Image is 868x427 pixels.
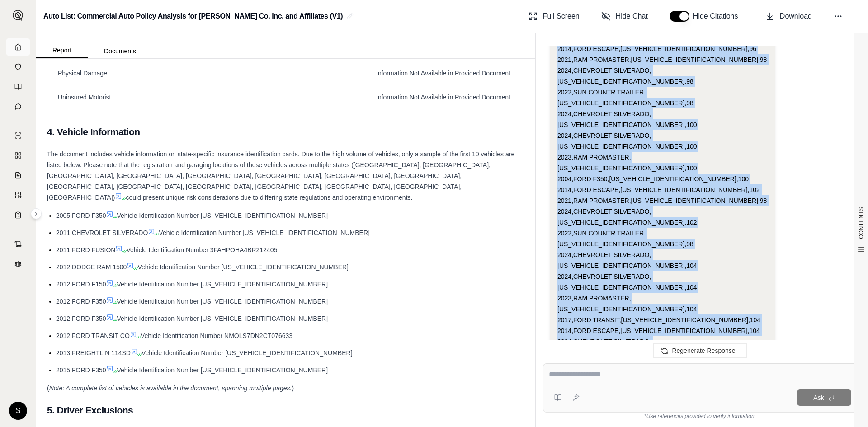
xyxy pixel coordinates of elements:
a: Single Policy [6,127,30,145]
span: 2022,SUN COUNTR TRAILER,[US_VEHICLE_IDENTIFICATION_NUMBER],98 [557,230,693,248]
span: 2012 FORD F350 [56,315,106,322]
span: ( [47,385,49,392]
span: 2011 CHEVROLET SILVERADO [56,229,148,236]
a: Documents Vault [6,58,30,76]
span: 2024,CHEVROLET SILVERADO,[US_VEHICLE_IDENTIFICATION_NUMBER],104 [557,338,697,356]
span: Physical Damage [58,70,107,77]
a: Claim Coverage [6,166,30,184]
span: 2024,CHEVROLET SILVERADO,[US_VEHICLE_IDENTIFICATION_NUMBER],100 [557,110,697,128]
span: 2013 FREIGHTLIN 114SD [56,349,131,357]
span: Ask [813,394,824,401]
span: 2015 FORD F350 [56,366,106,374]
span: Information Not Available in Provided Document [376,70,510,77]
button: Expand sidebar [31,208,42,219]
span: 2022,SUN COUNTR TRAILER,[US_VEHICLE_IDENTIFICATION_NUMBER],98 [557,89,693,107]
span: 2012 DODGE RAM 1500 [56,263,127,271]
div: *Use references provided to verify information. [543,413,857,420]
span: 2012 FORD TRANSIT CO [56,332,130,339]
span: 2005 FORD F350 [56,212,106,219]
span: 2012 FORD F150 [56,281,106,288]
a: Custom Report [6,186,30,204]
h2: 4. Vehicle Information [47,122,524,141]
a: Home [6,38,30,56]
span: Vehicle Identification Number [US_VEHICLE_IDENTIFICATION_NUMBER] [137,263,349,271]
span: 2012 FORD F350 [56,298,106,305]
span: 2024,CHEVROLET SILVERADO,[US_VEHICLE_IDENTIFICATION_NUMBER],104 [557,251,697,269]
span: 2023,RAM PROMASTER,[US_VEHICLE_IDENTIFICATION_NUMBER],104 [557,295,697,313]
div: S [9,402,27,420]
button: Hide Chat [598,7,651,25]
a: Coverage Table [6,206,30,224]
span: 2021,RAM PROMASTER,[US_VEHICLE_IDENTIFICATION_NUMBER],98 [557,197,767,204]
button: Expand sidebar [9,6,27,24]
span: Download [780,11,812,22]
span: ) [292,385,294,392]
span: Vehicle Identification Number [US_VEHICLE_IDENTIFICATION_NUMBER] [159,229,370,236]
button: Regenerate Response [653,343,746,358]
span: 2014,FORD ESCAPE,[US_VEHICLE_IDENTIFICATION_NUMBER],96 [557,45,756,52]
span: Hide Citations [693,11,744,22]
a: Chat [6,98,30,116]
span: The document includes vehicle information on state-specific insurance identification cards. Due t... [47,150,514,201]
h2: Auto List: Commercial Auto Policy Analysis for [PERSON_NAME] Co, Inc. and Affiliates (V1) [43,8,343,24]
span: could present unique risk considerations due to differing state regulations and operating environ... [126,194,412,201]
span: Vehicle Identification Number 3FAHPOHA4BR212405 [126,246,277,253]
button: Download [762,7,816,25]
button: Documents [88,44,152,58]
span: 2014,FORD ESCAPE,[US_VEHICLE_IDENTIFICATION_NUMBER],102 [557,186,760,193]
button: Full Screen [525,7,583,25]
span: 2024,CHEVROLET SILVERADO,[US_VEHICLE_IDENTIFICATION_NUMBER],100 [557,132,697,150]
span: Vehicle Identification Number [US_VEHICLE_IDENTIFICATION_NUMBER] [117,366,328,374]
span: Vehicle Identification Number [US_VEHICLE_IDENTIFICATION_NUMBER] [142,349,353,357]
span: Uninsured Motorist [58,94,111,101]
a: Legal Search Engine [6,255,30,273]
a: Prompt Library [6,78,30,96]
span: Hide Chat [616,11,648,22]
span: 2021,RAM PROMASTER,[US_VEHICLE_IDENTIFICATION_NUMBER],98 [557,56,767,63]
span: 2024,CHEVROLET SILVERADO,[US_VEHICLE_IDENTIFICATION_NUMBER],102 [557,208,697,226]
span: 2014,FORD ESCAPE,[US_VEHICLE_IDENTIFICATION_NUMBER],104 [557,327,760,334]
span: Vehicle Identification Number [US_VEHICLE_IDENTIFICATION_NUMBER] [117,281,328,288]
span: Regenerate Response [672,347,735,354]
a: Contract Analysis [6,235,30,253]
h2: 5. Driver Exclusions [47,401,524,420]
span: Vehicle Identification Number NMOLS7DN2CT076633 [141,332,292,339]
span: 2024,CHEVROLET SILVERADO,[US_VEHICLE_IDENTIFICATION_NUMBER],98 [557,67,693,85]
span: Full Screen [543,11,580,22]
img: Expand sidebar [13,10,24,21]
span: 2023,RAM PROMASTER,[US_VEHICLE_IDENTIFICATION_NUMBER],100 [557,154,697,172]
span: CONTENTS [858,207,865,239]
button: Report [36,43,88,58]
a: Policy Comparisons [6,146,30,164]
span: Vehicle Identification Number [US_VEHICLE_IDENTIFICATION_NUMBER] [117,212,328,219]
button: Ask [797,389,851,406]
em: Note: A complete list of vehicles is available in the document, spanning multiple pages. [49,385,292,392]
span: 2017,FORD TRANSIT,[US_VEHICLE_IDENTIFICATION_NUMBER],104 [557,316,760,324]
span: 2011 FORD FUSION [56,246,115,253]
span: Vehicle Identification Number [US_VEHICLE_IDENTIFICATION_NUMBER] [117,315,328,322]
span: 2024,CHEVROLET SILVERADO,[US_VEHICLE_IDENTIFICATION_NUMBER],104 [557,273,697,291]
span: Vehicle Identification Number [US_VEHICLE_IDENTIFICATION_NUMBER] [117,298,328,305]
span: 2004,FORD F350,[US_VEHICLE_IDENTIFICATION_NUMBER],100 [557,175,749,183]
span: Information Not Available in Provided Document [376,94,510,101]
